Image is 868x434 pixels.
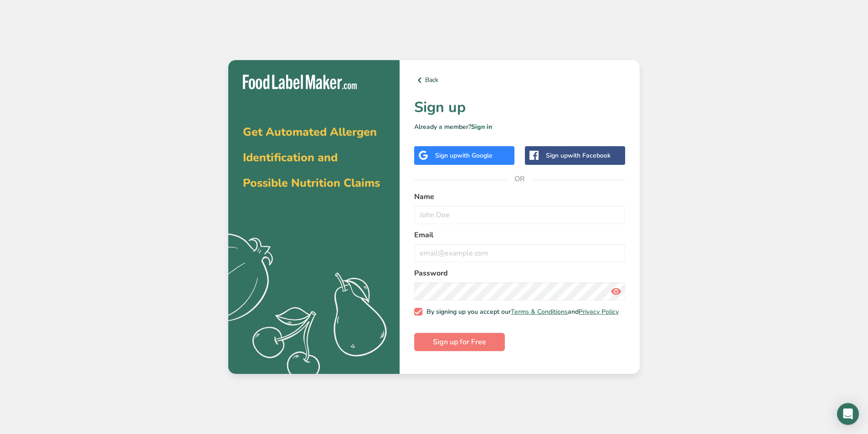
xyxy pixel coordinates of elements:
div: Open Intercom Messenger [837,403,859,425]
span: Get Automated Allergen Identification and Possible Nutrition Claims [243,124,380,191]
span: By signing up you accept our and [422,308,619,316]
img: Food Label Maker [243,75,357,90]
label: Name [414,191,625,202]
span: with Google [457,151,493,160]
button: Sign up for Free [414,333,505,351]
a: Terms & Conditions [511,307,568,316]
div: Sign up [435,151,493,160]
a: Privacy Policy [579,307,619,316]
span: OR [506,165,534,193]
input: email@example.com [414,244,625,262]
label: Email [414,230,625,240]
label: Password [414,268,625,279]
a: Sign in [471,123,492,131]
p: Already a member? [414,122,625,132]
a: Back [414,75,625,86]
div: Sign up [546,151,611,160]
span: with Facebook [568,151,611,160]
h1: Sign up [414,97,625,118]
span: Sign up for Free [433,337,486,347]
input: John Doe [414,206,625,224]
